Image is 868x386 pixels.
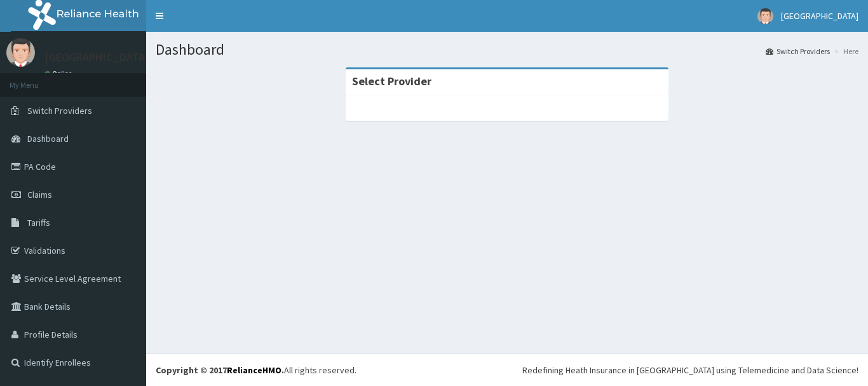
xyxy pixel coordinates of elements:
strong: Select Provider [352,74,431,88]
strong: Copyright © 2017 . [156,364,284,376]
h1: Dashboard [156,41,858,58]
div: Redefining Heath Insurance in [GEOGRAPHIC_DATA] using Telemedicine and Data Science! [522,364,858,376]
span: [GEOGRAPHIC_DATA] [781,10,858,22]
img: User Image [6,38,35,67]
a: Switch Providers [766,46,830,57]
span: Switch Providers [27,105,92,116]
li: Here [831,46,858,57]
img: User Image [757,8,773,24]
p: [GEOGRAPHIC_DATA] [44,52,149,63]
span: Tariffs [27,217,50,228]
a: RelianceHMO [227,364,281,376]
a: Online [44,69,75,78]
span: Claims [27,189,52,200]
footer: All rights reserved. [146,354,868,386]
span: Dashboard [27,133,69,144]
